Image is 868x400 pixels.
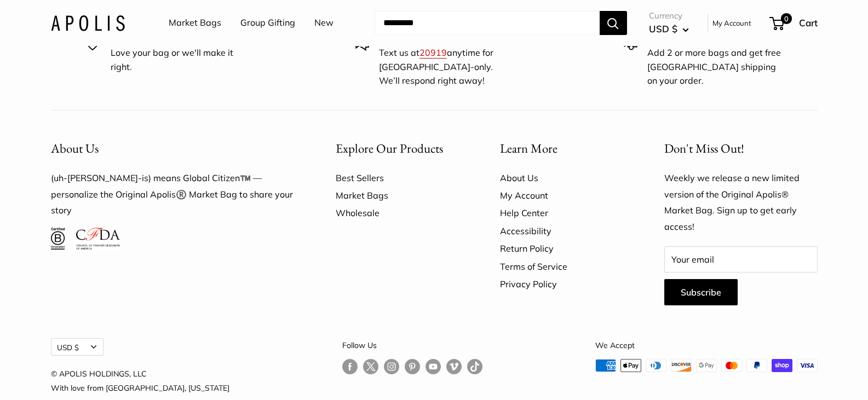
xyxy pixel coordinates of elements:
img: Apolis [51,15,125,31]
img: Council of Fashion Designers of America Member [76,228,119,250]
a: Help Center [500,204,626,222]
a: Accessibility [500,222,626,240]
p: Follow Us [342,338,482,352]
a: Wholesale [336,204,462,222]
span: Explore Our Products [336,140,443,156]
a: Follow us on Instagram [384,359,399,375]
span: Cart [799,17,818,28]
p: © APOLIS HOLDINGS, LLC With love from [GEOGRAPHIC_DATA], [US_STATE] [51,367,229,395]
a: Follow us on Vimeo [446,359,462,375]
p: We Accept [595,338,818,352]
a: My Account [712,16,751,30]
input: Search... [375,11,600,35]
a: Terms of Service [500,258,626,275]
button: About Us [51,138,297,159]
a: Best Sellers [336,169,462,187]
span: Learn More [500,140,557,156]
span: USD $ [649,23,677,34]
p: Text us at anytime for [GEOGRAPHIC_DATA]-only. We’ll respond right away! [379,46,516,88]
p: Add 2 or more bags and get free [GEOGRAPHIC_DATA] shipping on your order. [647,46,784,88]
p: Weekly we release a new limited version of the Original Apolis® Market Bag. Sign up to get early ... [664,170,818,236]
button: USD $ [51,338,104,356]
span: Currency [649,8,689,24]
a: Follow us on Tumblr [467,359,482,375]
a: Follow us on Pinterest [405,359,420,375]
a: 20919 [419,47,447,58]
a: My Account [500,187,626,204]
button: Subscribe [664,279,738,305]
span: About Us [51,140,99,156]
button: USD $ [649,20,689,38]
a: Market Bags [336,187,462,204]
p: Love your bag or we'll make it right. [111,46,248,74]
button: Learn More [500,138,626,159]
button: Search [600,11,627,35]
a: Follow us on Twitter [363,359,378,379]
a: Group Gifting [240,15,295,31]
a: Market Bags [169,15,221,31]
a: Follow us on Facebook [342,359,358,375]
p: Don't Miss Out! [664,138,818,159]
img: Certified B Corporation [51,228,66,250]
button: Explore Our Products [336,138,462,159]
p: (uh-[PERSON_NAME]-is) means Global Citizen™️ — personalize the Original Apolis®️ Market Bag to sh... [51,170,297,219]
a: Return Policy [500,240,626,257]
a: About Us [500,169,626,187]
a: Privacy Policy [500,275,626,293]
a: New [314,15,334,31]
span: 0 [780,13,791,24]
a: 0 Cart [771,14,818,32]
a: Follow us on YouTube [426,359,441,375]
